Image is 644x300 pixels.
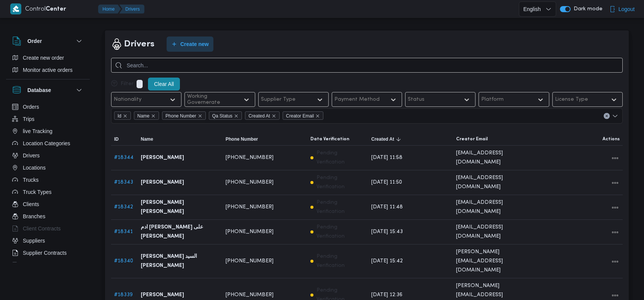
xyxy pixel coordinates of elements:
h3: Order [27,37,42,46]
a: #18341 [114,229,133,234]
p: Pending Verification [316,252,365,270]
span: [PHONE_NUMBER] [226,257,274,266]
button: Database [12,86,84,95]
span: Drivers [23,151,40,160]
p: Filter [121,81,134,87]
button: All actions [611,257,620,266]
span: Trucks [23,175,38,184]
button: Supplier Contracts [9,247,87,259]
button: Location Categories [9,137,87,149]
button: Suppliers [9,235,87,247]
span: Qa Status [209,111,242,120]
input: Search... [111,58,623,73]
button: Remove Phone Number from selection in this group [198,114,202,118]
span: [EMAIL_ADDRESS][DOMAIN_NAME] [456,173,535,192]
span: Monitor active orders [23,65,73,75]
p: Pending Verification [316,223,365,241]
div: Order [6,52,90,79]
button: Drivers [9,149,87,162]
p: Pending Verification [316,173,365,192]
button: Open list of options [612,113,618,119]
button: Create new [167,37,213,52]
p: Pending Verification [316,198,365,216]
b: Center [46,6,66,12]
span: Name [137,112,149,120]
button: Locations [9,162,87,174]
div: Nationality [114,97,142,103]
button: Devices [9,259,87,271]
span: live Tracking [23,127,52,136]
span: [DATE] 12:36 [371,290,402,300]
span: Orders [23,102,39,111]
p: 0 [137,80,143,88]
p: Pending Verification [316,149,365,167]
span: [EMAIL_ADDRESS][DOMAIN_NAME] [456,223,535,241]
span: Create new [180,40,209,49]
span: Id [114,111,131,120]
button: Remove Created At from selection in this group [272,114,276,118]
button: Create new order [9,52,87,64]
b: ادم [PERSON_NAME] على [PERSON_NAME] [141,223,219,241]
b: [PERSON_NAME] السيد [PERSON_NAME] [141,252,219,270]
span: Created At [248,112,270,120]
a: #18343 [114,180,133,185]
span: Suppliers [23,236,45,245]
button: Name [138,133,223,145]
div: Status [408,97,425,103]
span: [DATE] 11:58 [371,153,402,162]
button: All actions [611,228,620,237]
b: [PERSON_NAME] [141,178,184,187]
button: Phone Number [223,133,307,145]
span: Phone Number [226,136,258,142]
span: Create new order [23,53,64,62]
span: Location Categories [23,139,70,148]
span: Created At; Sorted in descending order [371,136,394,142]
span: [PHONE_NUMBER] [226,290,274,300]
div: Database [6,101,90,265]
b: [PERSON_NAME] [PERSON_NAME] [141,198,219,216]
span: Truck Types [23,187,51,197]
span: Dark mode [571,6,603,12]
div: Payment Method [334,97,380,103]
h3: Database [27,86,51,95]
button: Home [98,5,121,14]
h2: Drivers [124,38,154,51]
button: Created AtSorted in descending order [368,133,453,145]
span: Devices [23,260,42,270]
span: Name [141,136,153,142]
span: Client Contracts [23,224,61,233]
button: Monitor active orders [9,64,87,76]
button: Clear input [604,113,610,119]
span: [PERSON_NAME][EMAIL_ADDRESS][DOMAIN_NAME] [456,248,535,275]
b: [PERSON_NAME] [141,153,184,162]
button: All actions [611,178,620,187]
button: Branches [9,210,87,222]
span: [PHONE_NUMBER] [226,178,274,187]
button: Drivers [119,5,145,14]
button: Logout [606,2,638,17]
a: #18342 [114,205,133,210]
button: All actions [611,203,620,212]
span: [DATE] 15:43 [371,227,403,237]
button: live Tracking [9,125,87,137]
button: Orders [9,101,87,113]
button: All actions [611,154,620,163]
a: #18344 [114,155,134,160]
div: Supplier Type [261,97,296,103]
span: Phone Number [162,111,206,120]
button: Remove Creator Email from selection in this group [315,114,320,118]
span: Data Verification [310,136,349,142]
button: Remove Name from selection in this group [151,114,156,118]
span: Supplier Contracts [23,248,67,257]
span: Created At [245,111,280,120]
button: All actions [611,291,620,300]
button: Truck Types [9,186,87,198]
button: Trucks [9,174,87,186]
span: Clients [23,200,39,209]
span: Creator Email [286,112,314,120]
span: [EMAIL_ADDRESS][DOMAIN_NAME] [456,149,535,167]
span: Name [134,111,159,120]
button: Remove Qa Status from selection in this group [234,114,239,118]
span: Logout [619,5,635,14]
span: [DATE] 15:42 [371,257,403,266]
